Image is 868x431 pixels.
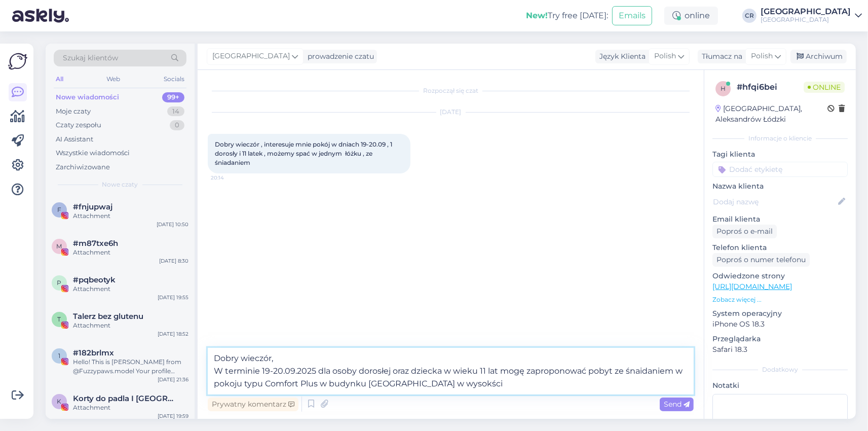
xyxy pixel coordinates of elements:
div: Web [105,73,123,86]
div: Poproś o e-mail [712,225,777,238]
div: All [54,73,65,86]
p: Odwiedzone strony [712,271,848,281]
div: 99+ [162,92,184,102]
span: T [58,315,61,323]
p: Przeglądarka [712,334,848,344]
div: 14 [167,106,184,117]
textarea: Dobry wieczór, W terminie 19-20.09.2025 dla osoby dorosłej oraz dziecka w wieku 11 lat mogę zapro... [208,348,694,394]
p: Telefon klienta [712,242,848,253]
div: Rozpoczął się czat [208,86,694,95]
a: [URL][DOMAIN_NAME] [712,282,792,291]
div: prowadzenie czatu [304,51,374,62]
span: Polish [654,51,676,62]
span: Send [664,400,690,409]
span: f [57,206,61,213]
p: Zobacz więcej ... [712,295,848,304]
div: online [664,7,718,25]
span: Polish [751,51,773,62]
div: Tłumacz na [698,51,742,62]
span: K [57,398,62,405]
div: Zarchiwizowane [56,162,110,172]
img: Askly Logo [8,52,27,71]
div: Moje czaty [56,106,91,117]
div: Attachment [73,211,188,221]
span: Szukaj klientów [63,53,118,63]
span: Nowe czaty [102,180,138,189]
div: Informacje o kliencie [712,134,848,143]
p: Email klienta [712,214,848,225]
span: m [57,242,62,250]
div: Wszystkie wiadomości [56,148,130,158]
b: New! [526,11,548,20]
span: Dobry wieczór , interesuje mnie pokój w dniach 19-20.09 , 1 dorosły i 11 latek , możemy spać w je... [215,140,394,166]
p: Nazwa klienta [712,181,848,192]
div: Archiwum [790,50,847,63]
span: #m87txe6h [73,239,118,248]
span: 20:14 [211,174,249,182]
div: Socials [162,73,186,86]
div: [DATE] 21:36 [158,376,188,383]
div: Attachment [73,403,188,412]
div: [DATE] 19:55 [158,294,188,301]
span: Korty do padla I Szczecin [73,394,178,403]
div: [DATE] 19:59 [158,412,188,420]
input: Dodaj nazwę [713,196,836,207]
button: Emails [612,6,652,25]
p: Tagi klienta [712,149,848,160]
p: iPhone OS 18.3 [712,319,848,330]
p: Notatki [712,380,848,391]
span: [GEOGRAPHIC_DATA] [212,51,290,62]
div: [DATE] [208,107,694,117]
div: CR [742,9,757,23]
span: p [57,279,62,286]
div: [DATE] 8:30 [159,257,188,265]
div: Dodatkowy [712,365,848,374]
input: Dodać etykietę [712,162,848,177]
span: #182brlmx [73,348,114,357]
div: Attachment [73,284,188,294]
div: Język Klienta [595,51,646,62]
a: [GEOGRAPHIC_DATA][GEOGRAPHIC_DATA] [761,8,862,24]
div: [GEOGRAPHIC_DATA], Aleksandrów Łódzki [715,103,827,125]
span: #pqbeotyk [73,275,116,284]
div: AI Assistant [56,134,93,145]
div: Poproś o numer telefonu [712,253,810,267]
span: 1 [58,352,60,360]
div: [GEOGRAPHIC_DATA] [761,8,851,16]
span: h [721,85,726,92]
div: Nowe wiadomości [56,92,119,102]
div: [DATE] 10:50 [157,221,188,228]
div: [GEOGRAPHIC_DATA] [761,16,851,24]
span: Talerz bez glutenu [73,312,143,321]
div: Hello! This is [PERSON_NAME] from @Fuzzypaws.model Your profile caught our eye We are a world Fam... [73,357,188,376]
p: System operacyjny [712,308,848,319]
div: Czaty zespołu [56,120,101,130]
div: Prywatny komentarz [208,398,298,411]
div: [DATE] 18:52 [158,330,188,338]
span: Online [804,82,845,93]
div: Attachment [73,321,188,330]
div: 0 [170,120,184,130]
div: # hfqi6bei [737,81,804,93]
div: Try free [DATE]: [526,10,608,22]
span: #fnjupwaj [73,202,112,211]
p: Safari 18.3 [712,344,848,355]
div: Attachment [73,248,188,257]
